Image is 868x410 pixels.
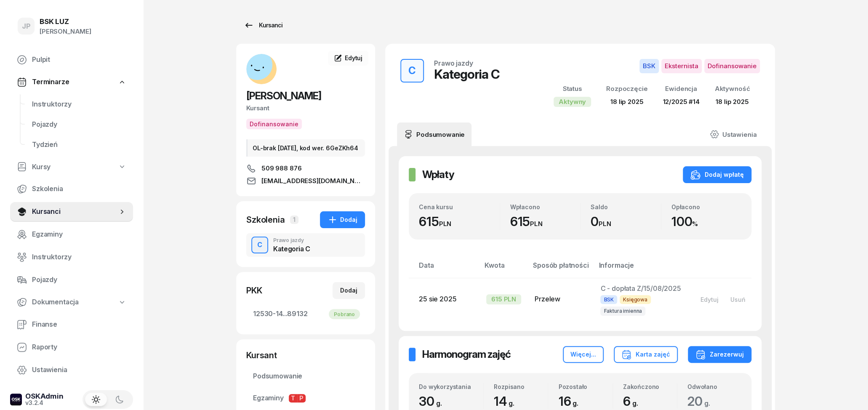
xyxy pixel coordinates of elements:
span: 12530-14...89132 [253,309,358,319]
a: Pojazdy [10,270,133,290]
div: 615 [419,214,500,229]
div: Szkolenia [246,214,285,226]
a: Ustawienia [703,122,763,146]
div: C [405,62,419,79]
small: g. [509,399,514,407]
small: g. [704,399,710,407]
div: 12/2025 #14 [663,96,699,107]
span: C - dopłata Z/15/08/2025 [600,284,681,293]
small: g. [632,399,638,407]
div: Aktywny [554,97,591,107]
a: Kursy [10,157,133,177]
span: Kursy [32,162,51,173]
button: CPrawo jazdyKategoria C [246,233,365,257]
small: PLN [599,220,611,228]
span: [PERSON_NAME] [246,90,321,102]
div: Dodaj [327,215,357,225]
a: Podsumowanie [397,122,471,146]
a: Tydzień [25,135,133,155]
span: 509 988 876 [261,163,301,173]
span: Eksternista [661,59,702,73]
span: 20 [687,394,714,409]
button: BSKEksternistaDofinansowanie [639,59,760,73]
a: Pojazdy [25,114,133,135]
div: Dodaj wpłatę [690,170,744,180]
span: 6 [623,394,642,409]
div: Zakończono [623,383,677,390]
a: EgzaminyTP [246,388,365,408]
div: v3.2.4 [25,400,64,406]
span: Egzaminy [32,229,126,240]
th: Sposób płatności [528,260,594,278]
div: 100 [671,214,742,229]
small: g. [572,399,578,407]
button: Edytuj [695,293,724,306]
span: Szkolenia [32,184,126,194]
span: Pojazdy [32,119,126,130]
span: Pojazdy [32,274,126,285]
span: 14 [494,394,518,409]
span: Terminarze [32,77,69,88]
div: Kursant [246,103,365,114]
span: Edytuj [345,54,362,61]
a: Szkolenia [10,179,133,199]
button: Zarezerwuj [688,346,751,363]
a: Kursanci [236,17,290,34]
a: Kursanci [10,202,133,222]
div: Rozpisano [494,383,548,390]
div: Karta zajęć [621,349,670,359]
img: logo-xs-dark@2x.png [10,394,22,405]
span: Pulpit [32,54,126,65]
span: Instruktorzy [32,99,126,110]
div: OSKAdmin [25,393,64,400]
div: Kursanci [244,20,282,30]
div: Aktywność [714,83,750,94]
div: 0 [591,214,661,229]
h2: Wpłaty [422,168,454,181]
a: 509 988 876 [246,163,365,173]
div: Edytuj [700,296,719,303]
span: [EMAIL_ADDRESS][DOMAIN_NAME] [261,176,365,186]
span: Dokumentacja [32,297,79,308]
span: 30 [419,394,446,409]
div: 615 [510,214,580,229]
div: Do wykorzystania [419,383,483,390]
span: 16 [558,394,582,409]
span: 1 [290,216,298,224]
span: BSK [600,295,617,304]
div: Ewidencja [663,83,699,94]
div: Kategoria C [434,67,500,82]
div: PKK [246,285,262,296]
a: Pulpit [10,50,133,70]
div: Rozpoczęcie [606,83,647,94]
a: Dokumentacja [10,293,133,312]
th: Kwota [479,260,528,278]
small: g. [436,399,442,407]
h2: Harmonogram zajęć [422,348,511,361]
button: Dodaj wpłatę [683,166,751,183]
span: T [289,394,297,402]
div: Cena kursu [419,203,500,210]
div: 18 lip 2025 [714,96,750,107]
small: PLN [439,220,452,228]
div: Kategoria C [273,245,310,252]
div: Zarezerwuj [695,349,744,359]
button: Usuń [724,293,751,306]
span: Tydzień [32,139,126,150]
span: JP [22,23,31,30]
span: Finanse [32,319,126,330]
span: BSK [639,59,659,73]
button: Dodaj [320,211,365,228]
div: Przelew [535,294,587,305]
div: Kursant [246,349,365,361]
a: Edytuj [328,51,368,66]
a: Podsumowanie [246,366,365,386]
a: Ustawienia [10,360,133,380]
button: C [400,59,424,83]
div: Więcej... [570,349,596,359]
small: % [692,220,698,228]
th: Informacje [594,260,688,278]
span: P [297,394,306,402]
div: Prawo jazdy [434,60,473,67]
div: C [254,238,266,252]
